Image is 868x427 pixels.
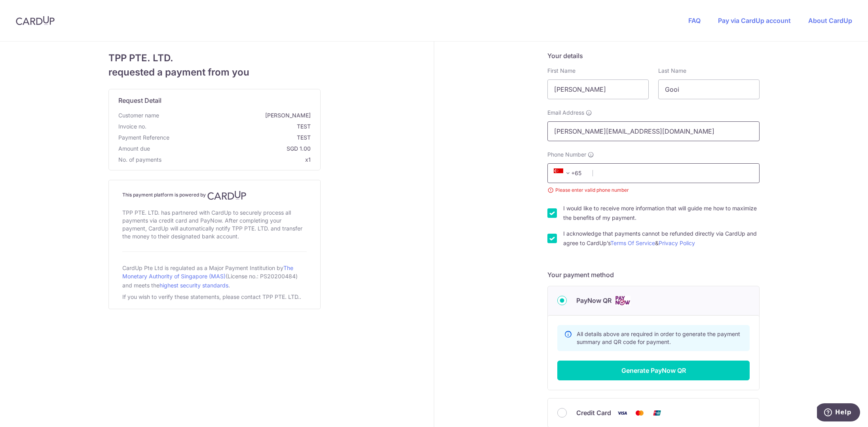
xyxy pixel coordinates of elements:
div: Credit Card Visa Mastercard Union Pay [557,408,750,418]
h4: This payment platform is powered by [122,191,307,200]
span: SGD 1.00 [153,145,311,153]
input: First name [547,79,649,99]
input: Last name [658,79,760,99]
div: PayNow QR Cards logo [557,296,750,306]
span: No. of payments [118,156,161,164]
h5: Your details [547,51,760,60]
label: First Name [547,67,576,75]
span: TPP PTE. LTD. [108,51,321,65]
img: Cards logo [615,296,631,306]
span: Phone Number [547,151,586,159]
span: translation missing: en.request_detail [118,96,161,104]
a: Pay via CardUp account [718,17,791,25]
a: FAQ [688,17,701,25]
span: translation missing: en.payment_reference [118,134,169,141]
label: I acknowledge that payments cannot be refunded directly via CardUp and agree to CardUp’s & [563,229,760,248]
a: highest security standards [160,282,228,289]
h5: Your payment method [547,270,760,280]
label: I would like to receive more information that will guide me how to maximize the benefits of my pa... [563,204,760,223]
iframe: Opens a widget where you can find more information [817,403,860,423]
span: x1 [305,156,311,163]
span: TEST [173,134,311,142]
input: Email address [547,121,760,141]
span: [PERSON_NAME] [162,111,311,119]
img: Union Pay [649,408,665,418]
span: TEST [150,123,311,130]
span: All details above are required in order to generate the payment summary and QR code for payment. [577,331,740,345]
img: Mastercard [632,408,648,418]
div: TPP PTE. LTD. has partnered with CardUp to securely process all payments via credit card and PayN... [122,207,307,242]
span: requested a payment from you [108,65,321,79]
a: Privacy Policy [659,240,695,246]
small: Please enter valid phone number [547,186,760,194]
span: +65 [551,168,587,178]
img: CardUp [16,16,55,25]
span: PayNow QR [576,296,612,305]
img: Visa [614,408,630,418]
div: If you wish to verify these statements, please contact TPP PTE. LTD.. [122,291,303,302]
img: CardUp [207,191,246,200]
span: Amount due [118,145,150,153]
span: Email Address [547,109,584,117]
span: +65 [554,168,573,178]
a: Terms Of Service [610,240,655,246]
a: About CardUp [808,17,852,25]
div: CardUp Pte Ltd is regulated as a Major Payment Institution by (License no.: PS20200484) and meets... [122,261,307,291]
span: Invoice no. [118,123,146,130]
label: Last Name [658,67,686,75]
button: Generate PayNow QR [557,361,750,380]
span: Customer name [118,111,159,119]
span: Credit Card [576,408,611,418]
